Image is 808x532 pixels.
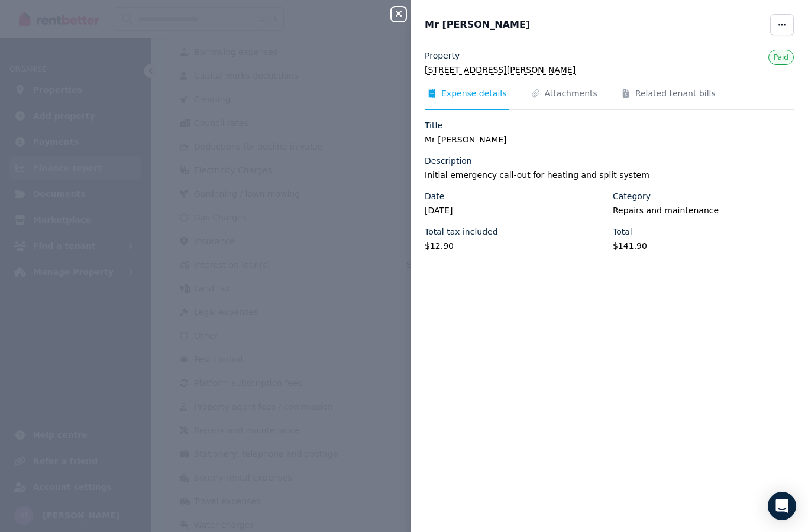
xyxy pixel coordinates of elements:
[774,53,788,61] span: Paid
[425,18,530,32] span: Mr [PERSON_NAME]
[425,169,794,181] legend: Initial emergency call-out for heating and split system
[635,87,716,99] span: Related tenant bills
[425,240,606,252] legend: $12.90
[425,205,606,216] legend: [DATE]
[441,87,507,99] span: Expense details
[545,87,597,99] span: Attachments
[425,226,498,238] label: Total tax included
[613,226,632,238] label: Total
[613,240,794,252] legend: $141.90
[613,205,794,216] legend: Repairs and maintenance
[425,155,472,167] label: Description
[425,87,794,110] nav: Tabs
[425,190,444,202] label: Date
[425,119,442,131] label: Title
[425,134,794,145] legend: Mr [PERSON_NAME]
[425,50,460,61] label: Property
[613,190,651,202] label: Category
[768,492,796,520] div: Open Intercom Messenger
